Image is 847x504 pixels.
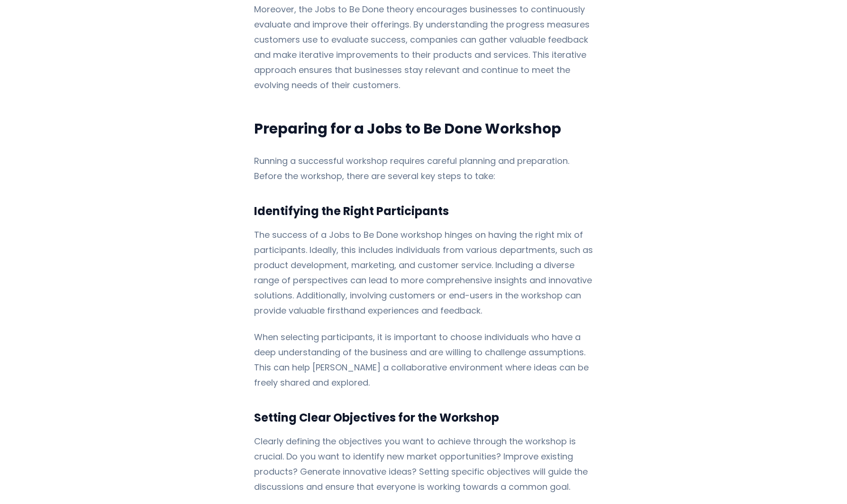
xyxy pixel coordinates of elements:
p: Clearly defining the objectives you want to achieve through the workshop is crucial. Do you want ... [254,434,593,495]
p: The success of a Jobs to Be Done workshop hinges on having the right mix of participants. Ideally... [254,227,593,318]
h3: Setting Clear Objectives for the Workshop [254,409,593,426]
p: Running a successful workshop requires careful planning and preparation. Before the workshop, the... [254,153,593,184]
h2: Preparing for a Jobs to Be Done Workshop [254,119,593,138]
p: When selecting participants, it is important to choose individuals who have a deep understanding ... [254,330,593,390]
p: Moreover, the Jobs to Be Done theory encourages businesses to continuously evaluate and improve t... [254,2,593,93]
h3: Identifying the Right Participants [254,203,593,220]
